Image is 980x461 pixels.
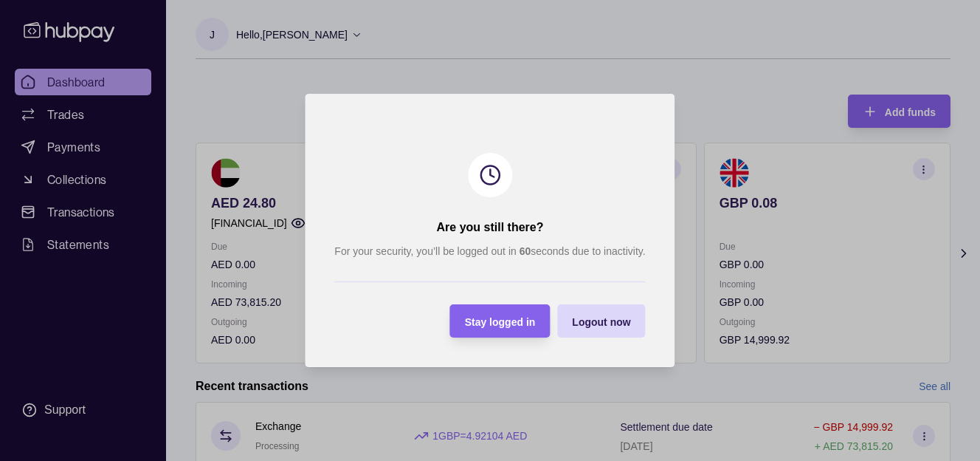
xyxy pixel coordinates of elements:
[437,219,544,236] h2: Are you still there?
[520,245,531,257] strong: 60
[334,243,645,259] p: For your security, you’ll be logged out in seconds due to inactivity.
[557,304,645,338] button: Logout now
[572,316,630,328] span: Logout now
[450,304,551,338] button: Stay logged in
[465,316,536,328] span: Stay logged in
